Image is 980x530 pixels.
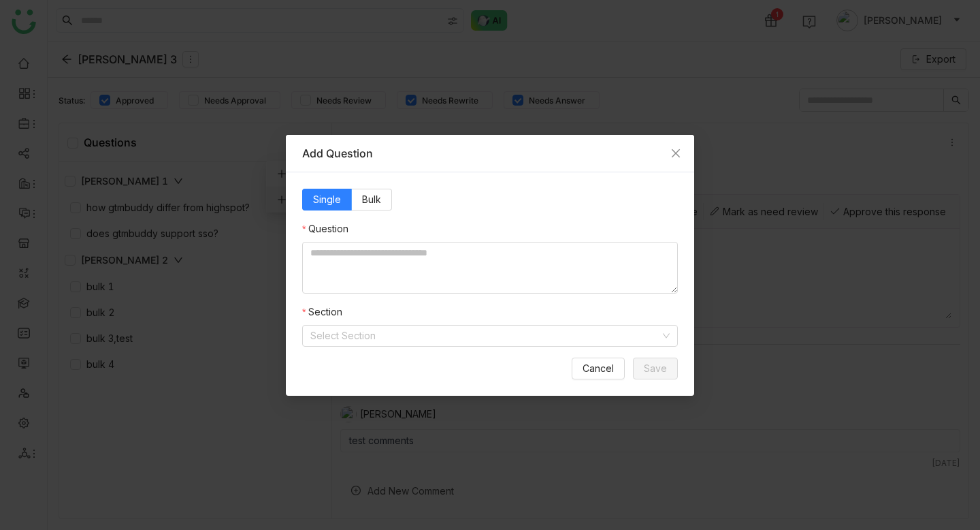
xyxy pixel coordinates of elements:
button: Close [657,135,694,172]
button: Cancel [572,358,625,379]
span: Cancel [583,361,614,376]
label: Question [302,221,348,236]
div: Add Question [302,146,678,161]
button: Save [633,358,678,379]
span: Bulk [362,193,381,205]
span: Single [313,193,341,205]
label: Section [302,305,342,319]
